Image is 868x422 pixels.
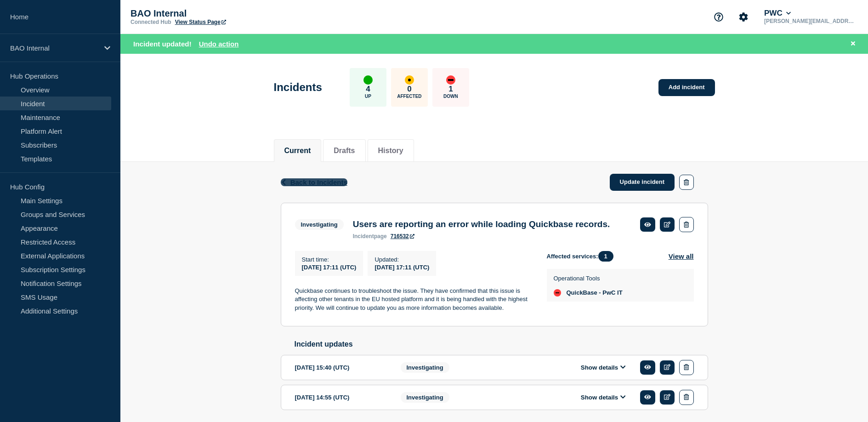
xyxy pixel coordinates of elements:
p: Down [443,94,458,99]
p: Connected Hub [130,19,171,25]
div: up [363,75,373,85]
a: Update incident [610,174,675,191]
button: Show details [578,393,629,401]
p: Affected [397,94,421,99]
div: [DATE] 15:40 (UTC) [295,360,387,375]
p: Operational Tools [554,275,623,282]
h1: Incidents [274,81,322,94]
span: Affected services: [547,251,618,262]
p: 1 [448,85,453,94]
div: [DATE] 17:11 (UTC) [374,263,429,271]
span: [DATE] 17:11 (UTC) [302,264,357,271]
span: Investigating [401,362,449,373]
h2: Incident updates [295,340,708,348]
button: History [378,147,403,155]
span: Incident updated! [133,40,192,48]
a: View Status Page [175,19,226,25]
button: Current [284,147,311,155]
button: Back to Incidents [281,178,347,186]
span: QuickBase - PwC IT [567,289,623,297]
button: Drafts [334,147,355,155]
p: 0 [407,85,411,94]
h3: Users are reporting an error while loading Quickbase records. [353,219,610,229]
span: Back to Incidents [290,178,347,186]
p: page [353,233,387,240]
p: Up [365,94,371,99]
p: Quickbase continues to troubleshoot the issue. They have confirmed that this issue is affecting o... [295,287,532,312]
p: BAO Internal [130,8,314,19]
div: down [554,289,561,297]
p: [PERSON_NAME][EMAIL_ADDRESS][PERSON_NAME][DOMAIN_NAME] [762,18,858,24]
button: Show details [578,364,629,371]
a: 716532 [391,233,414,240]
button: View all [669,251,694,262]
button: Support [709,7,728,27]
p: 4 [366,85,370,94]
p: Updated : [374,256,429,263]
span: 1 [598,251,613,262]
button: Account settings [734,7,753,27]
div: down [446,75,455,85]
span: incident [353,233,374,240]
button: PWC [762,9,793,18]
a: Add incident [658,79,715,96]
div: [DATE] 14:55 (UTC) [295,390,387,405]
p: Start time : [302,256,357,263]
span: Investigating [401,392,449,403]
p: BAO Internal [10,44,98,52]
button: Undo action [199,40,239,48]
span: Investigating [295,219,344,230]
div: affected [405,75,414,85]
